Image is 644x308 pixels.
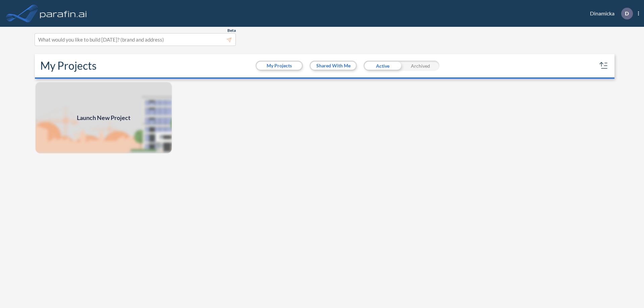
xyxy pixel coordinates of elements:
[39,7,88,20] img: logo
[598,60,609,71] button: sort
[364,61,401,71] div: Active
[35,81,172,154] a: Launch New Project
[77,113,130,122] span: Launch New Project
[227,28,236,33] span: Beta
[311,62,356,70] button: Shared With Me
[40,59,97,72] h2: My Projects
[35,81,172,154] img: add
[625,10,629,16] p: D
[401,61,439,71] div: Archived
[257,62,302,70] button: My Projects
[580,8,639,19] div: Dinamicka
